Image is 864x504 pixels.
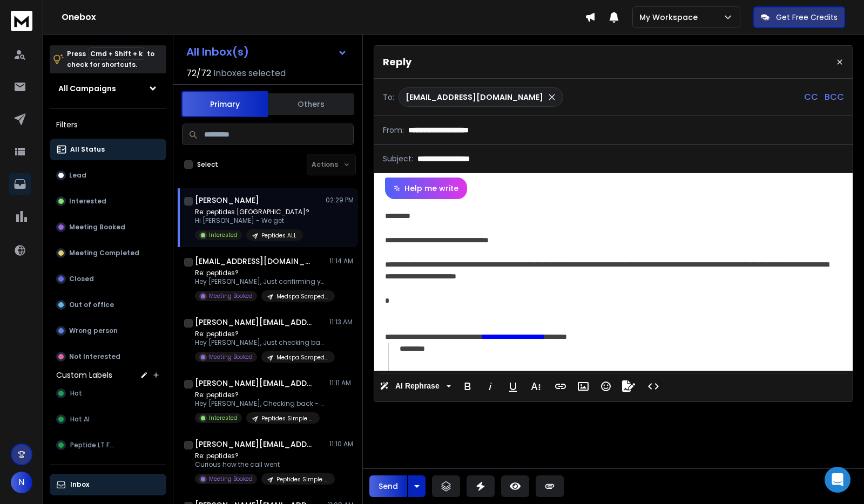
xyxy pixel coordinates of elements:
p: Wrong person [69,326,118,335]
p: Interested [69,197,106,206]
p: Medspa Scraped WA OR AZ [GEOGRAPHIC_DATA] [276,292,328,301]
div: Open Intercom Messenger [825,467,850,493]
button: Italic (⌘I) [480,376,501,397]
p: Press to check for shortcuts. [67,49,154,70]
button: Bold (⌘B) [457,376,478,397]
h3: Custom Labels [56,370,112,380]
p: 02:29 PM [326,196,354,205]
p: From: [383,125,404,135]
p: 11:11 AM [329,379,354,387]
button: Meeting Completed [50,242,166,264]
p: Meeting Booked [209,475,253,483]
button: Signature [618,376,639,397]
button: Wrong person [50,320,166,342]
p: Peptides Simple - Fiverr Weight Loss [276,475,328,483]
span: Peptide LT FUP [70,441,117,449]
button: Code View [643,376,664,397]
p: Not Interested [69,352,120,361]
h1: [EMAIL_ADDRESS][DOMAIN_NAME] +1 [195,256,314,267]
p: Interested [209,231,238,239]
p: My Workspace [639,12,702,23]
button: Closed [50,268,166,290]
p: Closed [69,275,94,283]
p: Out of office [69,301,114,309]
button: All Inbox(s) [178,41,356,63]
p: Meeting Booked [69,223,125,231]
button: N [11,472,32,493]
h1: [PERSON_NAME][EMAIL_ADDRESS][DOMAIN_NAME] +2 [195,317,314,328]
p: Re: peptides? [195,330,325,338]
p: Re: peptides? [195,452,325,460]
p: 11:10 AM [329,440,354,448]
p: Re: peptides [GEOGRAPHIC_DATA]? [195,208,309,216]
h1: [PERSON_NAME][EMAIL_ADDRESS][DOMAIN_NAME] [195,378,314,389]
p: Inbox [70,480,89,489]
p: Interested [209,414,238,422]
p: Medspa Scraped WA OR AZ [GEOGRAPHIC_DATA] [276,353,328,362]
p: Reply [383,55,411,70]
p: Meeting Booked [209,353,253,361]
p: 11:13 AM [329,318,354,326]
button: Lead [50,165,166,186]
p: BCC [825,91,844,104]
span: Hot AI [70,415,90,424]
button: Insert Image (⌘P) [573,376,593,397]
p: CC [804,91,818,104]
p: Subject: [383,153,413,164]
img: logo [11,11,32,31]
span: AI Rephrase [393,382,442,391]
button: Insert Link (⌘K) [550,376,571,397]
span: Hot [70,389,82,398]
button: Hot [50,383,166,404]
h1: Onebox [62,11,585,24]
button: Emoticons [596,376,616,397]
button: Inbox [50,474,166,495]
button: Meeting Booked [50,216,166,238]
button: All Status [50,139,166,160]
p: Re: peptides? [195,391,325,399]
button: Send [369,475,407,497]
p: Hi [PERSON_NAME] - We get [195,216,309,225]
p: Hey [PERSON_NAME], Just confirming you'd [195,277,325,286]
button: Hot AI [50,408,166,430]
button: Get Free Credits [753,6,845,28]
p: Curious how the call went [195,460,325,469]
p: To: [383,92,394,103]
button: Peptide LT FUP [50,434,166,456]
p: Peptides Simple - Fiverr Weight Loss [261,414,313,423]
button: Interested [50,190,166,212]
h3: Filters [50,117,166,132]
label: Select [197,160,218,169]
p: Peptides ALL [261,231,296,240]
button: Primary [181,91,268,117]
span: Cmd + Shift + k [89,47,144,60]
button: Help me write [385,178,467,199]
button: AI Rephrase [377,376,453,397]
p: All Status [70,145,105,154]
span: 72 / 72 [186,67,211,80]
p: Re: peptides? [195,269,325,277]
p: Hey [PERSON_NAME], Checking back - were [195,399,325,408]
button: Not Interested [50,346,166,367]
h3: Inboxes selected [213,67,286,80]
h1: All Campaigns [58,83,116,94]
button: All Campaigns [50,78,166,99]
button: Underline (⌘U) [503,376,523,397]
p: Get Free Credits [776,12,838,23]
button: More Text [525,376,546,397]
button: Others [268,92,354,116]
h1: [PERSON_NAME][EMAIL_ADDRESS][DOMAIN_NAME] [195,439,314,449]
p: Lead [69,171,86,180]
p: Meeting Completed [69,249,139,257]
p: Hey [PERSON_NAME], Just checking back - [195,338,325,347]
h1: [PERSON_NAME] [195,195,259,206]
p: Meeting Booked [209,292,253,300]
button: Out of office [50,294,166,316]
h1: All Inbox(s) [186,46,249,57]
p: [EMAIL_ADDRESS][DOMAIN_NAME] [406,92,543,103]
p: 11:14 AM [329,257,354,265]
